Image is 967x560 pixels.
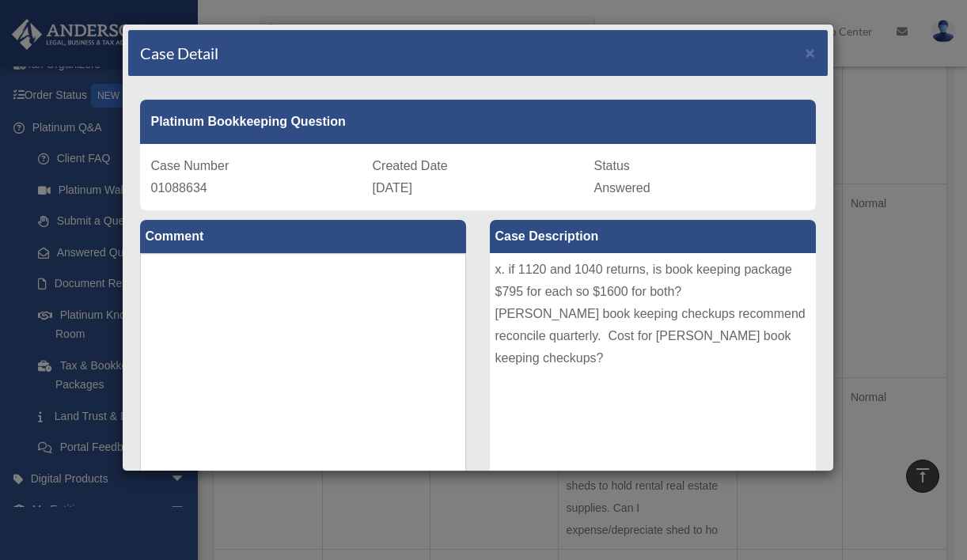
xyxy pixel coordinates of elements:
span: [DATE] [373,181,412,195]
label: Case Description [490,220,816,253]
label: Comment [140,220,466,253]
span: Status [594,159,630,172]
button: Close [806,44,816,61]
div: x. if 1120 and 1040 returns, is book keeping package $795 for each so $1600 for both? [PERSON_NAM... [490,253,816,490]
span: Created Date [373,159,448,172]
span: Answered [594,181,650,195]
h4: Case Detail [140,42,218,64]
span: Case Number [151,159,229,172]
div: Platinum Bookkeeping Question [140,100,816,144]
span: × [806,44,816,62]
span: 01088634 [151,181,207,195]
